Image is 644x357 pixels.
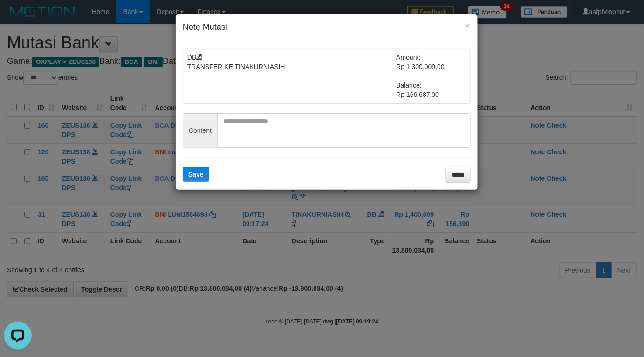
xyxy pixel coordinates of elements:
[183,21,471,34] h4: Note Mutasi
[183,113,217,148] span: Content
[187,53,397,99] td: DB TRANSFER KE TINAKURNIASIH
[465,21,471,30] button: ×
[4,4,32,32] button: Open LiveChat chat widget
[397,53,466,99] td: Amount: Rp 1.300.009,00 Balance: Rp 166.687,00
[188,171,204,178] span: Save
[183,167,209,182] button: Save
